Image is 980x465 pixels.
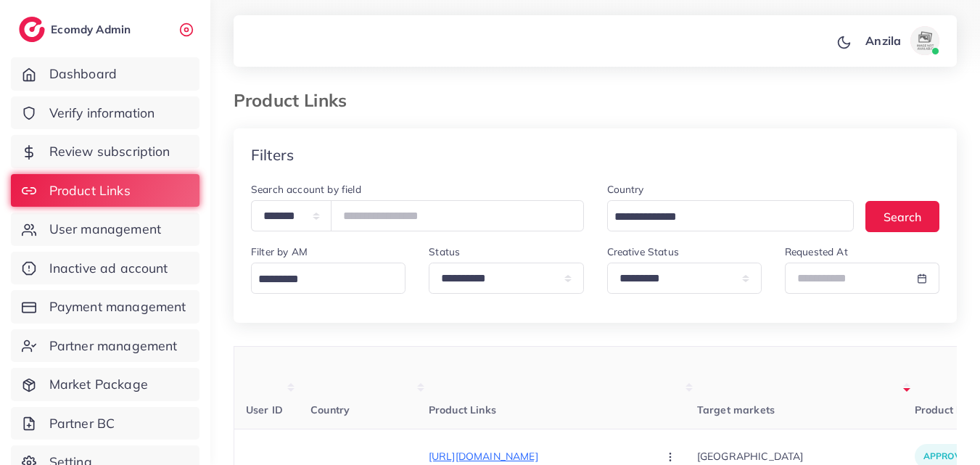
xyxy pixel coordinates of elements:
span: Verify information [49,104,155,123]
a: Dashboard [11,57,199,91]
a: User management [11,213,199,246]
label: Requested At [785,244,848,259]
label: Creative Status [607,244,679,259]
span: Review subscription [49,142,170,161]
label: Search account by field [251,182,361,197]
a: Inactive ad account [11,252,199,285]
a: logoEcomdy Admin [19,17,134,42]
a: Payment management [11,290,199,324]
h3: Product Links [234,90,358,111]
input: Search for option [609,206,836,229]
span: Partner BC [49,414,115,433]
label: Filter by AM [251,244,308,259]
img: logo [19,17,45,42]
a: Review subscription [11,135,199,168]
span: Product Links [429,403,496,416]
span: Dashboard [49,65,117,83]
span: Country [310,403,350,416]
p: Anzila [865,32,901,49]
h2: Ecomdy Admin [51,22,134,36]
a: Product Links [11,174,199,207]
label: Country [607,182,644,197]
div: Search for option [251,263,405,294]
a: Anzilaavatar [857,26,945,55]
span: Product Links [49,181,131,200]
div: Search for option [607,200,855,231]
span: Partner management [49,337,178,355]
a: Partner BC [11,407,199,440]
img: avatar [910,26,939,55]
span: Payment management [49,297,186,316]
button: Search [865,201,939,232]
span: Inactive ad account [49,259,168,278]
h4: Filters [251,146,294,164]
label: Status [429,244,460,259]
a: Verify information [11,96,199,130]
a: Partner management [11,329,199,363]
span: User ID [246,403,283,416]
span: User management [49,220,161,239]
span: Target markets [697,403,775,416]
span: Market Package [49,375,148,394]
input: Search for option [253,268,397,291]
p: [URL][DOMAIN_NAME] [429,448,646,465]
a: Market Package [11,368,199,401]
